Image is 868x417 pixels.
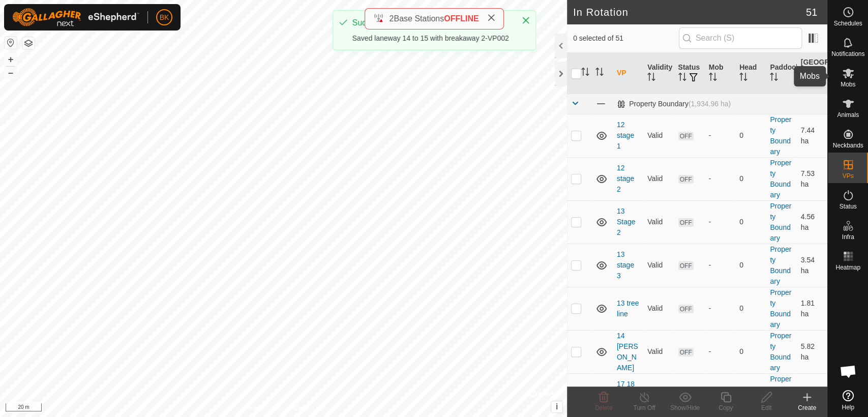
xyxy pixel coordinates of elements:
a: 17 18 19 cosy [617,380,635,409]
td: 3.54 ha [797,244,827,287]
a: Help [828,386,868,414]
th: Paddock [766,53,796,94]
td: 0 [735,330,766,373]
a: 12 stage 1 [617,121,634,150]
div: Saved laneway 14 to 15 with breakaway 2-VP002 [352,33,511,44]
p-sorticon: Activate to sort [581,69,589,77]
td: 0 [735,244,766,287]
p-sorticon: Activate to sort [770,74,778,82]
span: OFF [678,348,694,356]
a: Property Boundary [770,245,791,285]
h2: In Rotation [573,6,806,18]
span: OFF [678,305,694,313]
th: [GEOGRAPHIC_DATA] Area [797,53,827,94]
div: Property Boundary [617,100,731,108]
a: Property Boundary [770,375,791,415]
a: Contact Us [293,404,323,413]
button: Close [519,13,533,27]
span: Delete [595,404,613,411]
input: Search (S) [679,27,802,49]
p-sorticon: Activate to sort [801,80,809,88]
span: Status [839,203,856,210]
td: 4.56 ha [797,200,827,244]
td: Valid [643,373,674,416]
th: Status [674,53,705,94]
span: Notifications [831,51,864,57]
td: 1.81 ha [797,287,827,330]
a: Property Boundary [770,288,791,329]
td: 6.31 ha [797,373,827,416]
div: - [709,260,731,271]
div: - [709,173,731,184]
td: Valid [643,114,674,157]
td: 0 [735,373,766,416]
span: OFF [678,261,694,270]
a: 13 tree line [617,299,639,318]
div: - [709,130,731,141]
div: Success [352,17,511,29]
span: VPs [842,173,853,179]
th: Head [735,53,766,94]
td: 0 [735,157,766,200]
span: OFF [678,132,694,140]
div: Show/Hide [665,403,705,412]
div: Copy [705,403,746,412]
p-sorticon: Activate to sort [647,74,655,82]
div: - [709,217,731,227]
a: Property Boundary [770,332,791,372]
button: Map Layers [22,37,35,49]
span: 0 selected of 51 [573,33,679,44]
td: 7.53 ha [797,157,827,200]
td: 0 [735,287,766,330]
td: 5.82 ha [797,330,827,373]
th: VP [613,53,643,94]
span: 51 [806,5,817,20]
button: Reset Map [5,37,17,49]
p-sorticon: Activate to sort [739,74,747,82]
span: Mobs [841,81,855,87]
div: - [709,303,731,314]
span: OFFLINE [444,14,478,23]
a: 13 Stage 2 [617,207,636,236]
p-sorticon: Activate to sort [678,74,686,82]
td: Valid [643,287,674,330]
span: OFF [678,175,694,184]
span: i [556,402,558,411]
a: 13 stage 3 [617,250,634,280]
span: Neckbands [832,142,863,148]
td: Valid [643,157,674,200]
a: 12 stage 2 [617,164,634,193]
td: Valid [643,200,674,244]
td: Valid [643,244,674,287]
th: Mob [705,53,735,94]
span: Help [842,404,854,410]
th: Validity [643,53,674,94]
a: Privacy Policy [243,404,281,413]
img: Gallagher Logo [12,8,139,26]
span: Infra [842,234,854,240]
span: BK [160,12,169,23]
button: – [5,67,17,79]
a: 14 [PERSON_NAME] [617,332,638,372]
p-sorticon: Activate to sort [709,74,717,82]
td: 0 [735,114,766,157]
span: Animals [837,112,859,118]
a: Property Boundary [770,159,791,199]
td: 0 [735,200,766,244]
div: Edit [746,403,787,412]
span: Heatmap [835,264,860,271]
span: (1,934.96 ha) [689,100,731,108]
div: Turn Off [624,403,665,412]
p-sorticon: Activate to sort [595,69,604,77]
button: + [5,53,17,66]
div: Create [787,403,827,412]
span: 2 [389,14,394,23]
div: Open chat [833,356,863,386]
td: 7.44 ha [797,114,827,157]
span: Schedules [833,20,862,26]
span: Base Stations [394,14,444,23]
a: Property Boundary [770,202,791,242]
td: Valid [643,330,674,373]
button: i [551,401,562,412]
span: OFF [678,218,694,227]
